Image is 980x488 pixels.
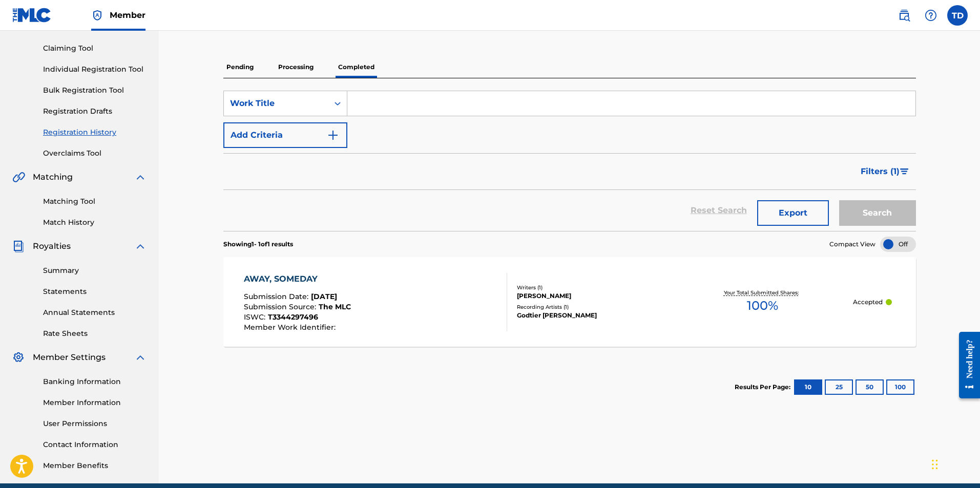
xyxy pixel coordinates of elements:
[43,217,147,228] a: Match History
[223,122,347,148] button: Add Criteria
[43,43,147,54] a: Claiming Tool
[43,85,147,96] a: Bulk Registration Tool
[747,296,778,315] span: 100 %
[223,91,916,231] form: Search Form
[43,460,147,471] a: Member Benefits
[43,148,147,159] a: Overclaims Tool
[134,171,147,183] img: expand
[244,302,319,311] span: Submission Source :
[275,56,317,78] p: Processing
[794,379,822,395] button: 10
[223,56,257,78] p: Pending
[724,289,801,296] p: Your Total Submitted Shares:
[757,200,829,226] button: Export
[43,64,147,75] a: Individual Registration Tool
[900,168,909,175] img: filter
[517,284,672,291] div: Writers ( 1 )
[12,240,25,252] img: Royalties
[735,383,793,392] p: Results Per Page:
[33,351,106,364] span: Member Settings
[43,376,147,387] a: Banking Information
[894,5,914,26] a: Public Search
[223,240,293,249] p: Showing 1 - 1 of 1 results
[33,171,73,183] span: Matching
[230,97,322,110] div: Work Title
[517,311,672,320] div: Godtier [PERSON_NAME]
[134,351,147,364] img: expand
[925,9,937,22] img: help
[517,291,672,301] div: [PERSON_NAME]
[33,240,71,252] span: Royalties
[829,240,875,249] span: Compact View
[319,302,351,311] span: The MLC
[856,379,884,395] button: 50
[311,292,337,301] span: [DATE]
[43,196,147,207] a: Matching Tool
[861,165,900,178] span: Filters ( 1 )
[947,5,968,26] div: User Menu
[886,379,914,395] button: 100
[335,56,378,78] p: Completed
[244,292,311,301] span: Submission Date :
[517,303,672,311] div: Recording Artists ( 1 )
[223,257,916,347] a: AWAY, SOMEDAYSubmission Date:[DATE]Submission Source:The MLCISWC:T3344297496Member Work Identifie...
[110,9,145,21] span: Member
[43,328,147,339] a: Rate Sheets
[921,5,941,26] div: Help
[12,8,52,23] img: MLC Logo
[43,106,147,117] a: Registration Drafts
[244,323,338,332] span: Member Work Identifier :
[43,286,147,297] a: Statements
[929,439,980,488] iframe: Chat Widget
[853,298,883,307] p: Accepted
[43,265,147,276] a: Summary
[43,307,147,318] a: Annual Statements
[825,379,853,395] button: 25
[12,351,25,364] img: Member Settings
[327,129,339,141] img: 9d2ae6d4665cec9f34b9.svg
[268,312,318,322] span: T3344297496
[932,449,938,480] div: Drag
[951,324,980,407] iframe: Resource Center
[134,240,147,252] img: expand
[91,9,103,22] img: Top Rightsholder
[43,127,147,138] a: Registration History
[244,273,351,285] div: AWAY, SOMEDAY
[854,159,916,184] button: Filters (1)
[12,171,25,183] img: Matching
[898,9,910,22] img: search
[43,397,147,408] a: Member Information
[43,439,147,450] a: Contact Information
[244,312,268,322] span: ISWC :
[43,418,147,429] a: User Permissions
